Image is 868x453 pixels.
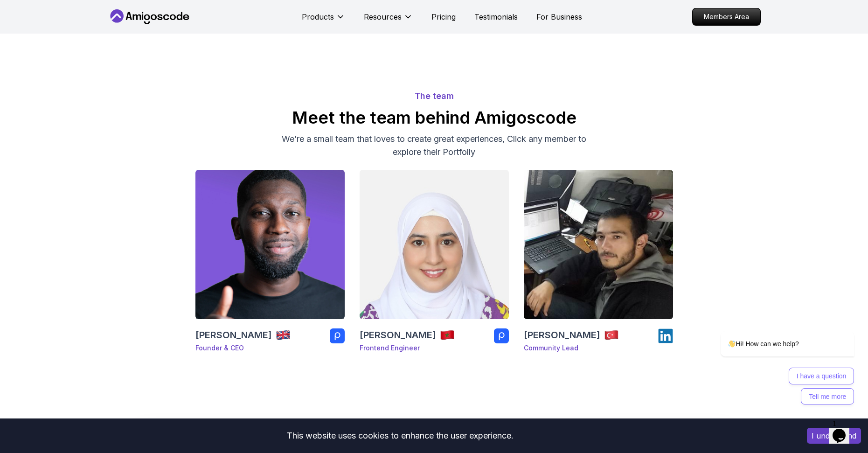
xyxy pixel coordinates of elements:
p: Members Area [693,8,760,25]
p: Products [302,11,334,22]
a: Testimonials [474,11,518,22]
img: Chaimaa Safi_team [360,170,509,319]
button: Accept cookies [807,428,861,444]
a: Nelson Djalo_team[PERSON_NAME]team member countryFounder & CEO [195,170,345,360]
p: The team [108,90,761,103]
a: Ömer Fadil_team[PERSON_NAME]team member countryCommunity Lead [524,170,673,360]
h3: [PERSON_NAME] [360,328,436,341]
p: Founder & CEO [195,343,291,353]
button: Products [302,11,345,30]
div: This website uses cookies to enhance the user experience. [7,425,793,446]
iframe: chat widget [829,416,859,444]
a: Chaimaa Safi_team[PERSON_NAME]team member countryFrontend Engineer [360,170,509,360]
h2: Meet the team behind Amigoscode [108,108,761,127]
img: team member country [604,328,619,342]
img: Nelson Djalo_team [195,170,345,319]
p: Resources [364,11,402,22]
img: team member country [276,328,291,342]
p: Frontend Engineer [360,343,455,353]
img: Ömer Fadil_team [524,170,673,319]
p: Community Lead [524,343,619,353]
h3: [PERSON_NAME] [524,328,600,341]
h3: [PERSON_NAME] [195,328,272,341]
button: Resources [364,11,413,30]
a: For Business [536,11,582,22]
p: We’re a small team that loves to create great experiences, Click any member to explore their Port... [278,132,591,159]
a: Pricing [431,11,456,22]
iframe: chat widget [691,258,859,411]
img: team member country [440,328,455,342]
a: Members Area [692,8,761,26]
